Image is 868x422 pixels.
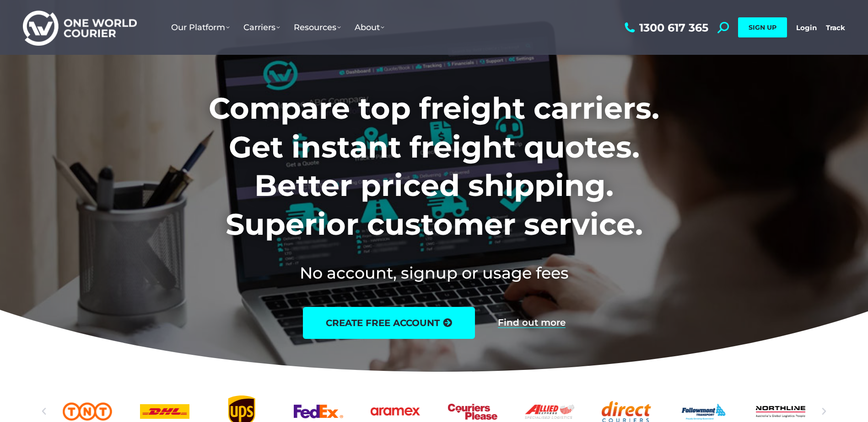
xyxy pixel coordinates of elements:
a: Find out more [498,318,566,328]
span: Our Platform [171,22,230,32]
img: One World Courier [23,9,137,46]
a: About [348,13,391,42]
a: 1300 617 365 [622,22,708,33]
h2: No account, signup or usage fees [148,262,720,284]
span: SIGN UP [749,23,776,32]
a: Login [796,23,817,32]
a: Carriers [237,13,287,42]
span: Carriers [243,22,280,32]
a: create free account [303,307,475,339]
span: About [355,22,384,32]
a: Resources [287,13,348,42]
a: Our Platform [164,13,237,42]
h1: Compare top freight carriers. Get instant freight quotes. Better priced shipping. Superior custom... [148,89,720,243]
a: SIGN UP [738,17,787,37]
span: Resources [294,22,341,32]
a: Track [826,23,845,32]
